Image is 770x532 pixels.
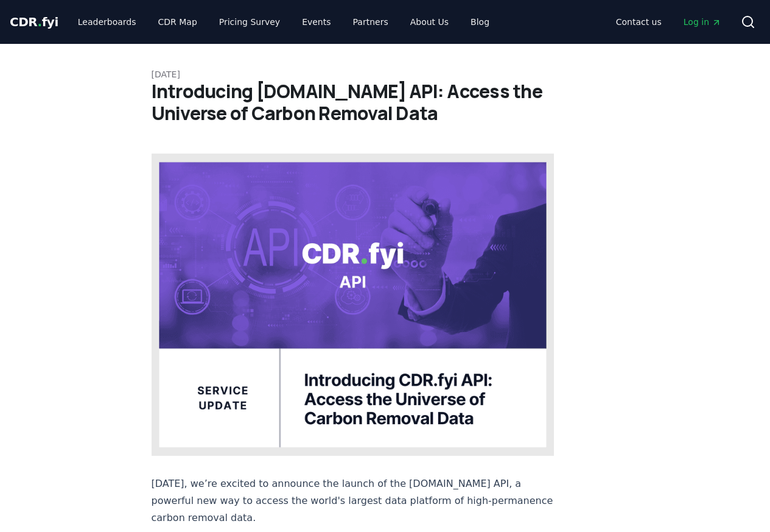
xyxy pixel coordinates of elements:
[343,11,398,33] a: Partners
[152,68,619,80] p: [DATE]
[292,11,340,33] a: Events
[152,475,555,527] p: [DATE], we’re excited to announce the launch of the [DOMAIN_NAME] API, a powerful new way to acce...
[401,11,458,33] a: About Us
[152,154,555,456] img: blog post image
[674,11,731,33] a: Log in
[606,11,671,33] a: Contact us
[10,13,58,30] a: CDR.fyi
[68,11,499,33] nav: Main
[209,11,290,33] a: Pricing Survey
[10,15,58,29] span: CDR fyi
[461,11,499,33] a: Blog
[152,80,619,124] h1: Introducing [DOMAIN_NAME] API: Access the Universe of Carbon Removal Data
[684,16,721,28] span: Log in
[68,11,146,33] a: Leaderboards
[606,11,731,33] nav: Main
[149,11,207,33] a: CDR Map
[38,15,42,29] span: .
